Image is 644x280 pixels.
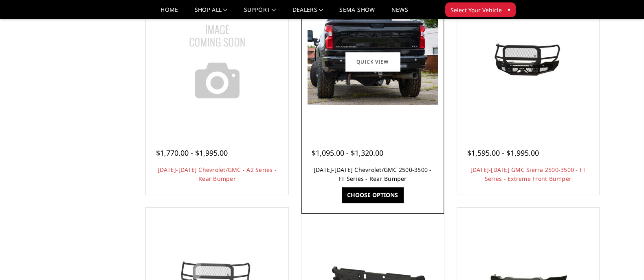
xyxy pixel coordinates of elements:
span: ▾ [508,5,510,14]
a: SEMA Show [339,7,375,19]
a: Support [244,7,276,19]
span: $1,770.00 - $1,995.00 [156,148,228,158]
a: [DATE]-[DATE] Chevrolet/GMC 2500-3500 - FT Series - Rear Bumper [314,166,432,182]
a: Choose Options [342,187,403,203]
a: Home [160,7,178,19]
a: News [391,7,408,19]
span: $1,595.00 - $1,995.00 [467,148,539,158]
a: [DATE]-[DATE] GMC Sierra 2500-3500 - FT Series - Extreme Front Bumper [470,166,586,182]
button: Select Your Vehicle [445,2,516,17]
a: shop all [195,7,228,19]
span: $1,095.00 - $1,320.00 [312,148,383,158]
img: 2020-2025 Chevrolet/GMC 2500-3500 - FT Series - Rear Bumper [308,18,438,105]
a: Dealers [292,7,323,19]
span: Select Your Vehicle [451,6,502,14]
a: [DATE]-[DATE] Chevrolet/GMC - A2 Series - Rear Bumper [158,166,277,182]
iframe: Chat Widget [603,241,644,280]
a: Quick view [345,52,400,71]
